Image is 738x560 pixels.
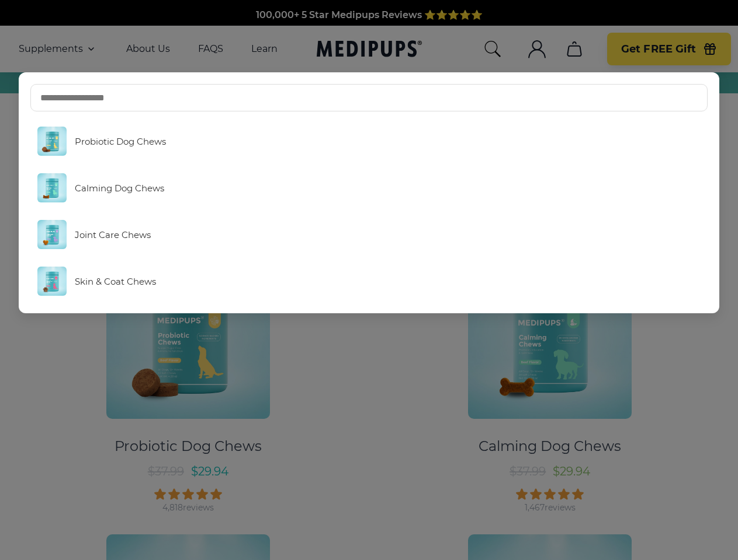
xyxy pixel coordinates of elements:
a: Probiotic Dog Chews [30,121,708,162]
span: Probiotic Dog Chews [75,136,166,147]
a: Calming Dog Chews [30,167,708,208]
span: Skin & Coat Chews [75,276,156,287]
img: Skin & Coat Chews [37,267,67,296]
a: Joint Care Chews [30,214,708,255]
img: Probiotic Dog Chews [37,127,67,156]
a: Skin & Coat Chews [30,261,708,302]
span: Joint Care Chews [75,229,151,240]
img: Joint Care Chews [37,220,67,249]
img: Calming Dog Chews [37,173,67,202]
span: Calming Dog Chews [75,183,164,194]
